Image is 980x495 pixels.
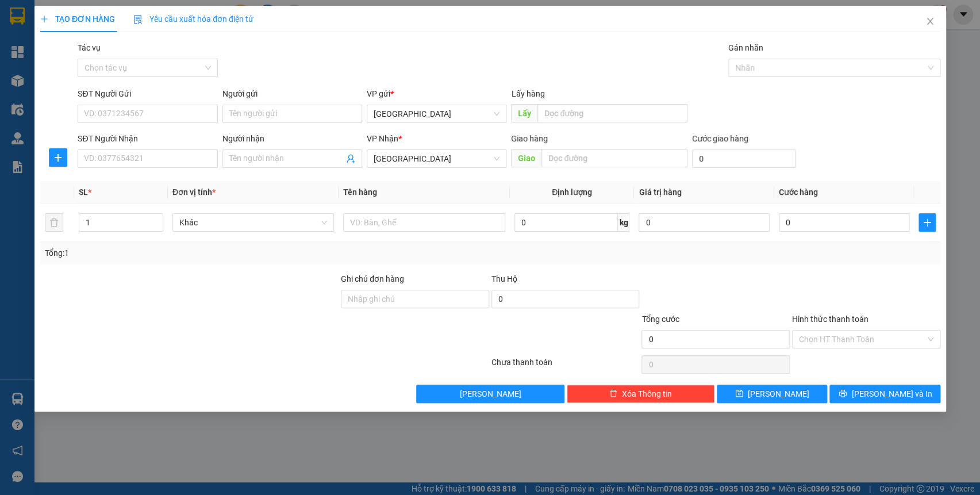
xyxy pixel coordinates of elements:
span: Tên hàng [343,187,377,197]
span: plus [40,15,48,23]
strong: CÔNG TY TNHH [53,6,119,17]
strong: Địa chỉ: [4,44,30,53]
button: Close [913,6,946,38]
span: plus [919,218,935,227]
input: Dọc đường [541,149,687,167]
span: delete [609,389,617,398]
span: SL [79,187,88,197]
button: save[PERSON_NAME] [717,385,827,403]
span: Giao [511,149,541,167]
button: plus [918,213,935,232]
div: Người gửi [222,87,362,100]
span: [STREET_ADDRESS][PERSON_NAME] An Khê, [GEOGRAPHIC_DATA] [4,76,160,94]
div: Chưa thanh toán [490,356,640,376]
span: close [925,17,934,26]
div: SĐT Người Gửi [78,87,217,100]
label: Ghi chú đơn hàng [341,274,404,283]
div: SĐT Người Nhận [78,132,217,145]
span: Đà Nẵng [374,150,499,167]
span: Xóa Thông tin [622,387,672,400]
span: Giao hàng [511,134,548,143]
input: 0 [639,213,769,232]
button: delete [45,213,63,232]
input: VD: Bàn, Ghế [343,213,505,232]
span: Định lượng [552,187,592,197]
span: Khác [179,214,327,231]
span: Cước hàng [778,187,817,197]
strong: Văn phòng đại diện – CN [GEOGRAPHIC_DATA] [4,66,166,75]
button: [PERSON_NAME] [416,385,564,403]
span: [GEOGRAPHIC_DATA], P. [GEOGRAPHIC_DATA], [GEOGRAPHIC_DATA] [4,44,157,62]
span: Lấy [511,104,537,122]
span: TẠO ĐƠN HÀNG [40,14,115,24]
button: printer[PERSON_NAME] và In [829,385,940,403]
span: Thu Hộ [491,274,517,283]
span: Tổng cước [641,314,679,324]
span: [PERSON_NAME] [748,387,809,400]
label: Cước giao hàng [691,134,748,143]
span: printer [839,389,847,398]
label: Hình thức thanh toán [792,314,868,324]
strong: Địa chỉ: [4,76,30,85]
button: plus [48,148,67,167]
span: VP Nhận [367,134,398,143]
div: Người nhận [222,132,362,145]
span: kg [618,213,629,232]
span: Đơn vị tính [172,187,215,197]
img: icon [133,15,143,24]
button: deleteXóa Thông tin [566,385,714,403]
span: [PERSON_NAME] và In [851,387,932,400]
div: VP gửi [367,87,506,100]
input: Cước giao hàng [691,149,795,168]
span: Yêu cầu xuất hóa đơn điện tử [133,14,253,24]
span: [PERSON_NAME] [459,387,521,400]
input: Ghi chú đơn hàng [341,290,489,308]
span: Bình Định [374,105,499,122]
div: Tổng: 1 [45,247,379,259]
strong: VẬN TẢI Ô TÔ KIM LIÊN [37,18,135,29]
input: Dọc đường [537,104,687,122]
span: plus [49,153,66,162]
span: Giá trị hàng [639,187,681,197]
strong: Trụ sở Công ty [4,34,55,43]
label: Tác vụ [78,43,101,52]
label: Gán nhãn [728,43,763,52]
span: Lấy hàng [511,89,544,98]
span: save [735,389,743,398]
span: user-add [346,154,355,163]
